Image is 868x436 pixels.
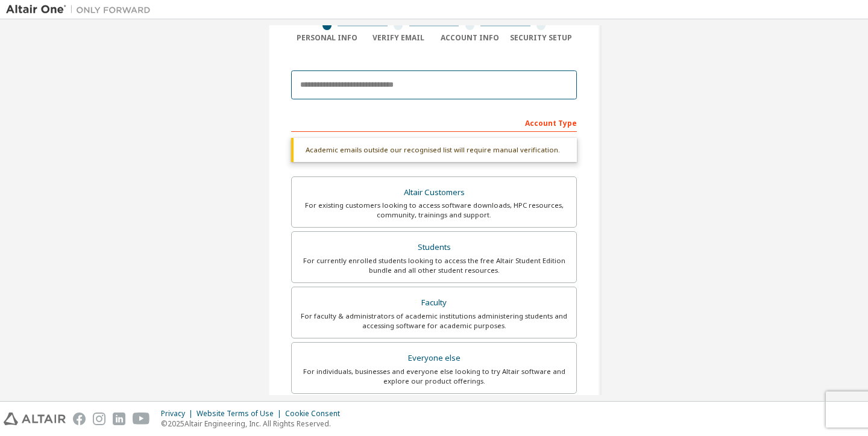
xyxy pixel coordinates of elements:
[197,409,285,419] div: Website Terms of Use
[299,184,569,201] div: Altair Customers
[285,409,347,419] div: Cookie Consent
[291,138,577,162] div: Academic emails outside our recognised list will require manual verification.
[291,113,577,132] div: Account Type
[113,413,125,425] img: linkedin.svg
[299,311,569,331] div: For faculty & administrators of academic institutions administering students and accessing softwa...
[299,239,569,256] div: Students
[506,33,577,43] div: Security Setup
[299,256,569,275] div: For currently enrolled students looking to access the free Altair Student Edition bundle and all ...
[161,409,197,419] div: Privacy
[363,33,435,43] div: Verify Email
[299,367,569,386] div: For individuals, businesses and everyone else looking to try Altair software and explore our prod...
[291,33,363,43] div: Personal Info
[434,33,506,43] div: Account Info
[299,294,569,311] div: Faculty
[299,350,569,367] div: Everyone else
[73,413,86,425] img: facebook.svg
[133,413,150,425] img: youtube.svg
[4,413,66,425] img: altair_logo.svg
[6,4,157,16] img: Altair One
[93,413,105,425] img: instagram.svg
[299,201,569,220] div: For existing customers looking to access software downloads, HPC resources, community, trainings ...
[161,419,347,429] p: © 2025 Altair Engineering, Inc. All Rights Reserved.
